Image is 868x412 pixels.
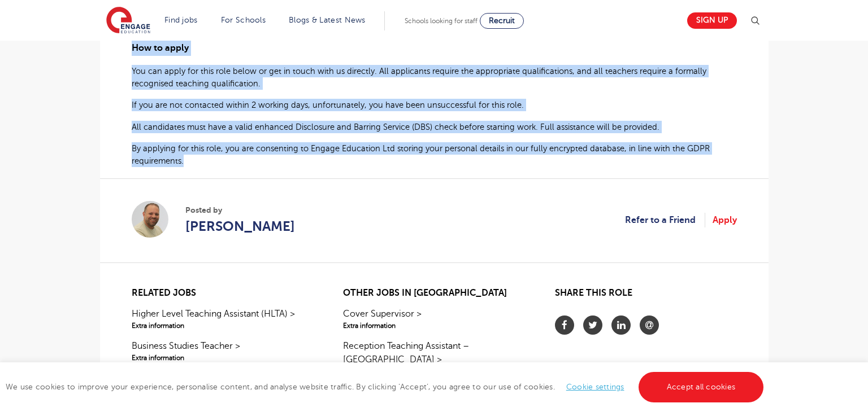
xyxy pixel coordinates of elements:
a: Accept all cookies [639,372,764,402]
a: Business Studies Teacher >Extra information [132,339,313,363]
span: You can apply for this role below or get in touch with us directly. All applicants require the ap... [132,67,706,88]
a: Apply [713,213,737,227]
span: If you are not contacted within 2 working days, unfortunately, you have been unsuccessful for thi... [132,100,524,109]
a: [PERSON_NAME] [185,216,295,236]
span: All candidates must have a valid enhanced Disclosure and Barring Service (DBS) check before start... [132,122,659,132]
span: Extra information [343,321,524,331]
img: Engage Education [106,7,150,35]
a: Find jobs [164,16,198,24]
span: We use cookies to improve your experience, personalise content, and analyse website traffic. By c... [6,383,766,391]
a: For Schools [221,16,266,24]
a: Blogs & Latest News [289,16,366,24]
span: Extra information [132,353,313,363]
h2: Other jobs in [GEOGRAPHIC_DATA] [343,288,524,299]
a: Refer to a Friend [625,213,705,227]
span: How to apply [132,43,189,53]
span: By applying for this role, you are consenting to Engage Education Ltd storing your personal detai... [132,144,710,165]
a: Sign up [687,12,737,29]
h2: Share this role [555,288,736,304]
a: Recruit [480,13,524,29]
h2: Related jobs [132,288,313,299]
a: Cookie settings [566,383,624,391]
a: Higher Level Teaching Assistant (HLTA) >Extra information [132,307,313,331]
span: Recruit [489,16,515,25]
a: Reception Teaching Assistant – [GEOGRAPHIC_DATA] >Extra information [343,339,524,376]
a: Cover Supervisor >Extra information [343,307,524,331]
span: Extra information [132,321,313,331]
span: Posted by [185,204,295,216]
span: Schools looking for staff [405,17,478,25]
